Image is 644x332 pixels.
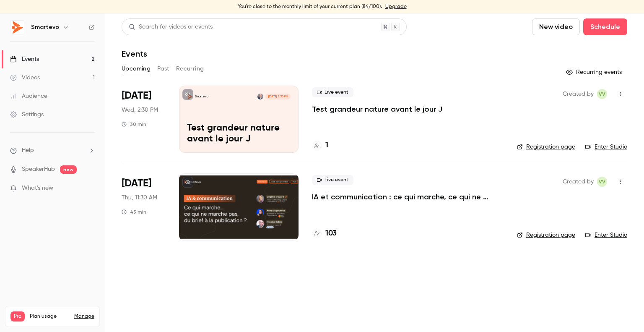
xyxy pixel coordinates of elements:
a: 1 [312,140,328,151]
img: Eric Ohleyer [257,94,263,99]
span: Thu, 11:30 AM [122,193,157,202]
span: VV [599,177,605,187]
a: Registration page [517,143,575,151]
h4: 103 [325,228,337,239]
h4: 1 [325,140,328,151]
button: Past [157,62,169,76]
a: 103 [312,228,337,239]
div: Settings [10,110,44,119]
span: What's new [22,184,53,193]
span: Plan usage [30,313,69,320]
button: New video [532,18,580,35]
button: Recurring [176,62,204,76]
button: Recurring events [562,65,627,79]
p: Test grandeur nature avant le jour J [187,123,291,145]
span: Pro [10,311,25,322]
div: Sep 24 Wed, 2:30 PM (Europe/Paris) [122,86,166,153]
span: [DATE] [122,89,151,102]
span: Virginie Vovard [597,89,607,99]
div: 30 min [122,121,146,128]
a: Registration page [517,231,575,239]
li: help-dropdown-opener [10,146,95,155]
div: Videos [10,73,40,82]
button: Schedule [583,18,627,35]
img: Smartevo [10,21,24,34]
a: Upgrade [385,3,407,10]
div: 45 min [122,209,146,215]
span: Created by [563,89,594,99]
a: Enter Studio [585,143,627,151]
a: Test grandeur nature avant le jour J [312,104,442,114]
a: Manage [74,313,94,320]
p: Smartevo [195,94,208,99]
div: Search for videos or events [129,23,213,31]
a: SpeakerHub [22,165,55,174]
span: Wed, 2:30 PM [122,106,158,114]
span: new [60,165,77,174]
div: Audience [10,92,47,100]
span: VV [599,89,605,99]
h1: Events [122,49,147,59]
span: Virginie Vovard [597,177,607,187]
div: Sep 25 Thu, 11:30 AM (Europe/Paris) [122,173,166,241]
iframe: Noticeable Trigger [85,185,95,192]
h6: Smartevo [31,23,59,31]
span: [DATE] [122,177,151,190]
a: IA et communication : ce qui marche, ce qui ne marche pas...du brief à la publication ? [312,192,504,202]
a: Enter Studio [585,231,627,239]
span: Live event [312,175,353,185]
button: Upcoming [122,62,151,76]
span: Help [22,146,34,155]
a: Test grandeur nature avant le jour JSmartevoEric Ohleyer[DATE] 2:30 PMTest grandeur nature avant ... [179,86,299,153]
span: [DATE] 2:30 PM [265,94,290,99]
div: Events [10,55,39,63]
span: Live event [312,87,353,97]
span: Created by [563,177,594,187]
